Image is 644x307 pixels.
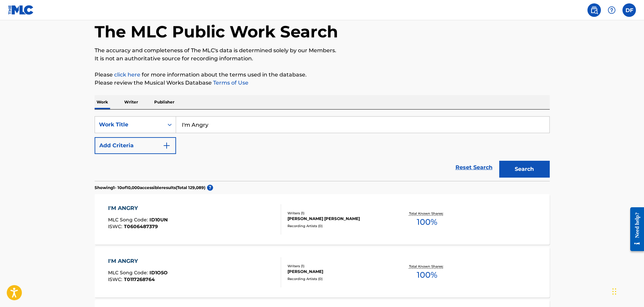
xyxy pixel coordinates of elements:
[95,194,550,245] a: I'M ANGRYMLC Song Code:ID10UNISWC:T0606487379Writers (1)[PERSON_NAME] [PERSON_NAME]Recording Arti...
[108,270,149,276] span: MLC Song Code :
[287,269,389,275] div: [PERSON_NAME]
[8,5,34,15] img: MLC Logo
[95,55,550,63] p: It is not an authoritative source for recording information.
[95,47,550,55] p: The accuracy and completeness of The MLC's data is determined solely by our Members.
[287,264,389,269] div: Writers ( 1 )
[124,223,158,229] span: T0606487379
[287,216,389,222] div: [PERSON_NAME] [PERSON_NAME]
[163,142,171,150] img: 9d2ae6d4665cec9f34b9.svg
[108,257,168,265] div: I'M ANGRY
[108,204,168,212] div: I'M ANGRY
[625,202,644,256] iframe: Resource Center
[287,223,389,228] div: Recording Artists ( 0 )
[499,161,550,178] button: Search
[409,211,445,216] p: Total Known Shares:
[212,80,248,86] a: Terms of Use
[590,6,598,14] img: search
[452,160,496,175] a: Reset Search
[417,269,437,281] span: 100 %
[95,137,176,154] button: Add Criteria
[587,3,601,17] a: Public Search
[95,79,550,87] p: Please review the Musical Works Database
[207,185,213,191] span: ?
[409,264,445,269] p: Total Known Shares:
[149,270,168,276] span: ID1O5O
[417,216,437,228] span: 100 %
[124,276,155,282] span: T0117268764
[95,185,205,191] p: Showing 1 - 10 of 10,000 accessible results (Total 129,089 )
[622,3,636,17] div: User Menu
[99,121,160,129] div: Work Title
[95,116,550,181] form: Search Form
[108,276,124,282] span: ISWC :
[95,95,110,109] p: Work
[612,281,616,302] div: Drag
[114,71,140,78] a: click here
[95,22,338,42] h1: The MLC Public Work Search
[149,217,168,223] span: ID10UN
[95,71,550,79] p: Please for more information about the terms used in the database.
[610,275,644,307] iframe: Chat Widget
[287,211,389,216] div: Writers ( 1 )
[152,95,176,109] p: Publisher
[108,223,124,229] span: ISWC :
[108,217,149,223] span: MLC Song Code :
[605,3,618,17] div: Help
[122,95,140,109] p: Writer
[95,247,550,298] a: I'M ANGRYMLC Song Code:ID1O5OISWC:T0117268764Writers (1)[PERSON_NAME]Recording Artists (0)Total K...
[287,276,389,281] div: Recording Artists ( 0 )
[608,6,616,14] img: help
